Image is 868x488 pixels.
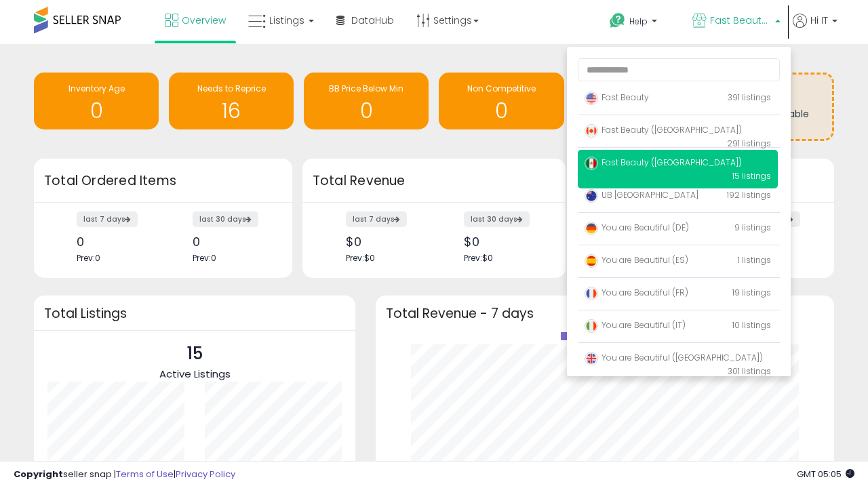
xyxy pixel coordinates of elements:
a: Terms of Use [116,468,174,481]
span: You are Beautiful (DE) [585,222,689,233]
img: mexico.png [585,157,598,170]
span: You are Beautiful (ES) [585,254,688,266]
img: germany.png [585,222,598,235]
span: Active Listings [159,367,231,381]
a: Help [599,2,680,44]
span: 15 listings [732,170,771,182]
h1: 0 [311,100,422,122]
i: Get Help [609,12,626,29]
a: BB Price Below Min 0 [304,73,429,129]
span: Fast Beauty [585,91,649,103]
a: Privacy Policy [176,468,235,481]
img: uk.png [585,352,598,365]
a: Needs to Reprice 16 [169,73,294,129]
span: You are Beautiful (IT) [585,319,686,331]
p: 15 [159,341,231,367]
span: 291 listings [727,138,771,149]
img: australia.png [585,189,598,203]
span: Help [629,16,648,27]
a: Inventory Age 0 [34,73,159,129]
span: Fast Beauty ([GEOGRAPHIC_DATA]) [585,157,742,168]
span: Fast Beauty ([GEOGRAPHIC_DATA]) [585,124,742,136]
div: seller snap | | [14,468,235,481]
img: france.png [585,287,598,300]
span: Needs to Reprice [197,83,266,94]
div: 0 [193,235,269,249]
span: UB [GEOGRAPHIC_DATA] [585,189,698,201]
a: Hi IT [793,14,837,44]
span: DataHub [351,14,394,27]
span: 19 listings [732,287,771,298]
h1: 0 [41,100,152,122]
h3: Total Revenue [313,171,555,190]
span: BB Price Below Min [329,83,403,94]
img: spain.png [585,254,598,268]
span: Overview [182,14,226,27]
h1: 0 [446,100,557,122]
img: canada.png [585,124,598,138]
span: 10 listings [732,319,771,331]
a: Non Competitive 0 [439,73,564,129]
span: Hi IT [810,14,828,27]
span: Fast Beauty ([GEOGRAPHIC_DATA]) [710,14,771,27]
h1: 16 [176,100,287,122]
span: 1 listings [738,254,771,266]
span: Inventory Age [68,83,125,94]
span: Prev: $0 [464,252,493,264]
div: $0 [346,235,424,249]
label: last 7 days [346,211,407,227]
h3: Total Ordered Items [44,171,282,190]
label: last 30 days [464,211,530,227]
div: 0 [77,235,153,249]
span: Listings [269,14,304,27]
strong: Copyright [14,468,63,481]
h3: Total Listings [44,308,345,319]
label: last 7 days [77,211,138,227]
span: You are Beautiful ([GEOGRAPHIC_DATA]) [585,352,763,363]
span: Prev: $0 [346,252,375,264]
span: Prev: 0 [77,252,100,264]
div: $0 [464,235,542,249]
h3: Total Revenue - 7 days [386,308,824,319]
span: Prev: 0 [193,252,216,264]
span: 2025-10-9 05:05 GMT [797,468,854,481]
span: 9 listings [734,222,771,233]
span: You are Beautiful (FR) [585,287,688,298]
span: 391 listings [728,91,771,103]
span: 301 listings [728,365,771,377]
img: usa.png [585,91,598,105]
span: 192 listings [727,189,771,201]
span: Non Competitive [467,83,536,94]
label: last 30 days [193,211,258,227]
img: italy.png [585,319,598,333]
